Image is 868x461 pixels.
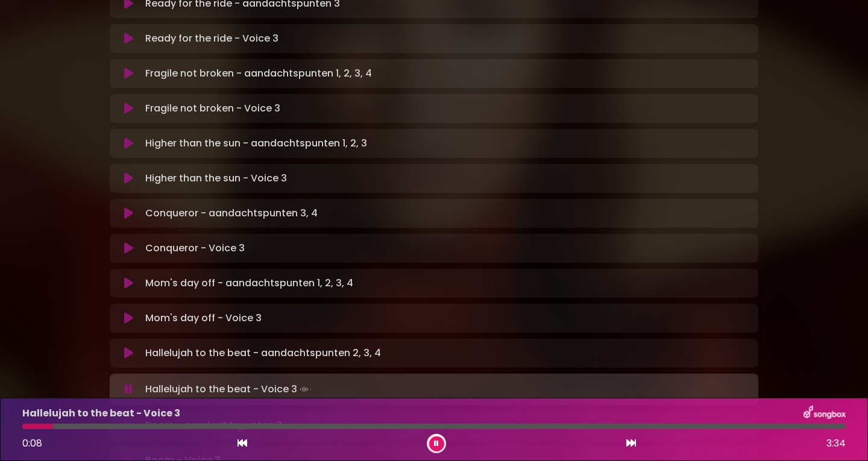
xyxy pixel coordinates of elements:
img: waveform4.gif [297,381,314,398]
p: Fragile not broken - Voice 3 [145,101,280,116]
p: Mom's day off - Voice 3 [145,311,262,325]
p: Hallelujah to the beat - Voice 3 [145,381,314,398]
p: Conqueror - aandachtspunten 3, 4 [145,206,318,221]
p: Higher than the sun - aandachtspunten 1, 2, 3 [145,136,367,151]
p: Ready for the ride - Voice 3 [145,31,278,46]
p: Hallelujah to the beat - Voice 3 [22,406,180,421]
span: 0:08 [22,436,42,450]
p: Fragile not broken - aandachtspunten 1, 2, 3, 4 [145,66,372,81]
p: Hallelujah to the beat - aandachtspunten 2, 3, 4 [145,346,381,360]
p: Mom's day off - aandachtspunten 1, 2, 3, 4 [145,276,353,290]
span: 3:34 [826,436,846,451]
p: Conqueror - Voice 3 [145,241,245,256]
p: Higher than the sun - Voice 3 [145,171,287,186]
img: songbox-logo-white.png [804,406,846,421]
